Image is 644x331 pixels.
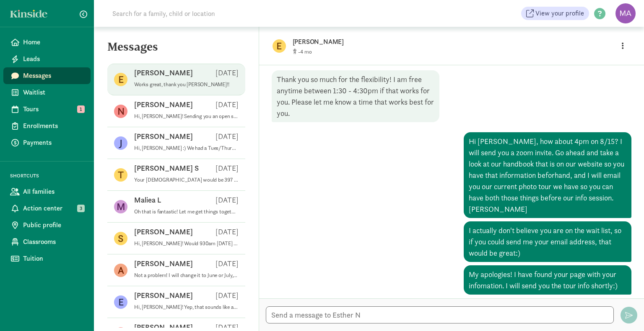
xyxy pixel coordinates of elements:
[23,104,84,114] span: Tours
[216,259,239,269] p: [DATE]
[464,265,631,295] div: My apologies! I have found your page with your infomation. I will send you the tour info shortly:)
[23,121,84,131] span: Enrollments
[23,203,84,213] span: Action center
[134,163,199,173] p: [PERSON_NAME] S
[216,163,239,173] p: [DATE]
[134,177,239,183] p: Your [DEMOGRAPHIC_DATA] would be 397 for three mornings a week and your older would 286.20 for th...
[114,136,127,150] figure: J
[134,259,193,269] p: [PERSON_NAME]
[77,205,85,212] span: 3
[114,73,127,86] figure: E
[23,237,84,247] span: Classrooms
[23,187,84,197] span: All families
[521,7,589,20] a: View your profile
[464,221,631,262] div: I actually don't believe you are on the wait list, so if you could send me your email address, th...
[134,131,193,141] p: [PERSON_NAME]
[3,134,91,151] a: Payments
[23,54,84,64] span: Leads
[134,195,161,205] p: Maliea L
[134,290,193,300] p: [PERSON_NAME]
[114,168,127,182] figure: T
[3,51,91,67] a: Leads
[3,233,91,250] a: Classrooms
[23,138,84,148] span: Payments
[114,105,127,118] figure: N
[216,195,239,205] p: [DATE]
[3,67,91,84] a: Messages
[216,68,239,78] p: [DATE]
[293,36,557,48] p: [PERSON_NAME]
[3,183,91,200] a: All families
[134,81,239,88] p: Works great, thank you [PERSON_NAME]!!
[107,5,343,22] input: Search for a family, child or location
[3,250,91,267] a: Tuition
[134,145,239,151] p: Hi, [PERSON_NAME] :) We had a Tues/Thurs spot open up in January for your family! I will send you...
[23,71,84,81] span: Messages
[94,40,259,60] h5: Messages
[298,48,312,55] span: -4
[216,131,239,141] p: [DATE]
[23,220,84,230] span: Public profile
[23,254,84,264] span: Tuition
[272,70,439,122] div: Thank you so much for the flexibility! I am free anytime between 1:30 - 4:30pm if that works for ...
[134,113,239,120] p: Hi, [PERSON_NAME]! Sending you an open seat now! We will have a 3 day/week ([DATE], [DATE], [DATE...
[3,118,91,134] a: Enrollments
[134,68,193,78] p: [PERSON_NAME]
[3,200,91,217] a: Action center 3
[23,87,84,98] span: Waitlist
[3,84,91,101] a: Waitlist
[114,295,127,309] figure: E
[134,100,193,110] p: [PERSON_NAME]
[602,291,644,331] iframe: Chat Widget
[535,8,584,18] span: View your profile
[464,132,631,218] div: Hi [PERSON_NAME], how about 4pm on 8/15? I will send you a zoom invite. Go ahead and take a look ...
[134,240,239,247] p: Hi, [PERSON_NAME]! Would 930am [DATE] work for you to tour? Please email [EMAIL_ADDRESS][DOMAIN_N...
[3,217,91,233] a: Public profile
[216,227,239,237] p: [DATE]
[273,39,286,53] figure: E
[114,200,127,213] figure: M
[216,100,239,110] p: [DATE]
[114,232,127,245] figure: S
[216,290,239,300] p: [DATE]
[114,264,127,277] figure: A
[23,37,84,47] span: Home
[134,272,239,279] p: Not a problem! I will change it to June or July, whichever comes first. [PERSON_NAME]
[134,227,193,237] p: [PERSON_NAME]
[134,304,239,310] p: Hi, [PERSON_NAME]! Yep, that sounds like a great idea! 😊 [PERSON_NAME], Owner Sprouts Preschool a...
[134,208,239,215] p: Oh that is fantastic! Let me get things together and offer you a seat and then you'll have 24 hou...
[77,105,85,113] span: 1
[3,34,91,51] a: Home
[3,101,91,118] a: Tours 1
